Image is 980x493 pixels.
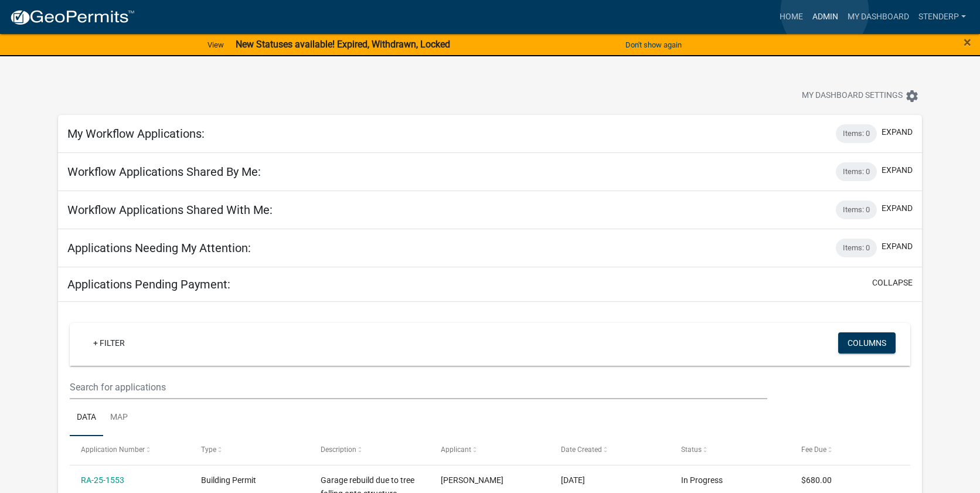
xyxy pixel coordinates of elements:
button: expand [882,202,913,215]
span: Building Permit [201,475,256,485]
span: 08/20/2025 [561,475,585,485]
a: RA-25-1553 [81,475,124,485]
a: + Filter [84,332,134,353]
input: Search for applications [70,375,768,399]
h5: Applications Needing My Attention: [67,241,251,255]
span: My Dashboard Settings [802,89,903,103]
h5: Applications Pending Payment: [67,277,230,291]
div: Items: 0 [836,239,877,257]
span: Application Number [81,446,145,454]
span: Type [201,446,216,454]
h5: Workflow Applications Shared With Me: [67,203,273,217]
a: Data [70,399,103,437]
span: $680.00 [801,475,832,485]
span: Tracy Thompson [441,475,503,485]
button: My Dashboard Settingssettings [792,84,928,107]
span: Fee Due [801,446,826,454]
div: Items: 0 [836,124,877,143]
i: settings [905,89,919,103]
span: × [964,34,971,50]
button: expand [882,164,913,176]
a: My Dashboard [843,6,914,28]
button: Don't show again [621,35,686,55]
datatable-header-cell: Applicant [430,436,550,464]
a: Map [103,399,135,437]
a: Admin [808,6,843,28]
datatable-header-cell: Application Number [70,436,190,464]
button: expand [882,126,913,138]
datatable-header-cell: Date Created [550,436,670,464]
span: Applicant [441,446,471,454]
div: Items: 0 [836,162,877,181]
a: Home [775,6,808,28]
button: Close [964,35,971,49]
span: Description [321,446,356,454]
datatable-header-cell: Status [670,436,790,464]
button: Columns [838,332,896,353]
datatable-header-cell: Description [309,436,430,464]
datatable-header-cell: Fee Due [790,436,910,464]
h5: Workflow Applications Shared By Me: [67,165,261,179]
a: Stenderp [914,6,971,28]
datatable-header-cell: Type [189,436,309,464]
span: Date Created [561,446,602,454]
h5: My Workflow Applications: [67,127,205,141]
button: collapse [872,277,913,289]
a: View [203,35,229,55]
span: Status [681,446,702,454]
strong: New Statuses available! Expired, Withdrawn, Locked [236,39,450,50]
div: Items: 0 [836,200,877,219]
button: expand [882,240,913,253]
span: In Progress [681,475,723,485]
